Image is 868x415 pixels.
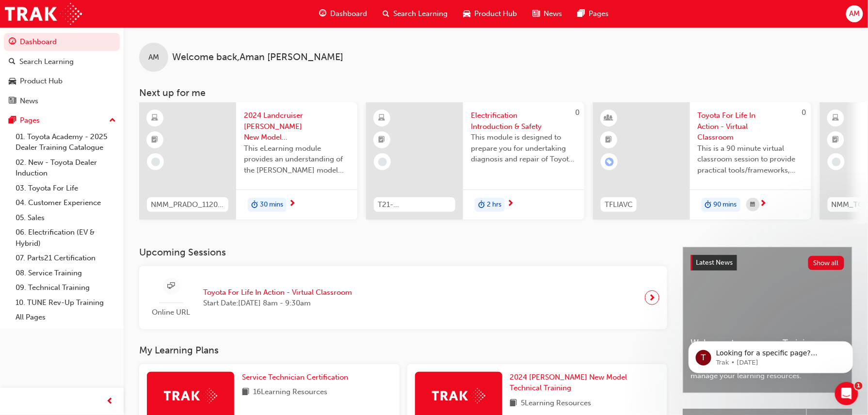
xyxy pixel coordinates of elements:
button: Pages [4,112,120,129]
iframe: Intercom notifications message [674,321,868,389]
a: 0TFLIAVCToyota For Life In Action - Virtual ClassroomThis is a 90 minute virtual classroom sessio... [593,102,811,220]
span: next-icon [507,200,514,208]
a: Latest NewsShow all [691,255,844,271]
span: Product Hub [475,8,517,19]
span: Online URL [147,307,195,318]
span: Toyota For Life In Action - Virtual Classroom [203,287,352,298]
span: next-icon [649,291,656,304]
span: News [544,8,563,19]
span: Toyota For Life In Action - Virtual Classroom [698,110,804,143]
span: guage-icon [9,38,16,47]
h3: Upcoming Sessions [139,247,667,258]
a: 0T21-FOD_HVIS_PREREQElectrification Introduction & SafetyThis module is designed to prepare you f... [366,102,584,220]
span: learningRecordVerb_NONE-icon [378,158,387,166]
span: learningResourceType_ELEARNING-icon [833,112,839,125]
span: car-icon [9,77,16,86]
span: 90 mins [714,199,737,210]
img: Trak [164,388,217,403]
a: 09. Technical Training [12,280,120,295]
span: T21-FOD_HVIS_PREREQ [378,199,451,210]
button: DashboardSearch LearningProduct HubNews [4,31,120,112]
span: next-icon [760,200,767,208]
a: 01. Toyota Academy - 2025 Dealer Training Catalogue [12,129,120,155]
span: calendar-icon [751,199,755,211]
span: learningResourceType_INSTRUCTOR_LED-icon [606,112,612,125]
a: Online URLToyota For Life In Action - Virtual ClassroomStart Date:[DATE] 8am - 9:30am [147,274,659,322]
span: pages-icon [9,116,16,125]
span: book-icon [510,398,517,410]
span: learningRecordVerb_NONE-icon [151,158,160,166]
a: car-iconProduct Hub [456,4,525,24]
a: 10. TUNE Rev-Up Training [12,295,120,310]
span: duration-icon [705,199,712,211]
span: 2024 Landcruiser [PERSON_NAME] New Model Mechanisms - Model Outline 1 [244,110,350,143]
a: Service Technician Certification [242,372,352,383]
a: 03. Toyota For Life [12,181,120,196]
img: Trak [432,388,485,403]
span: AM [148,52,159,63]
span: Start Date: [DATE] 8am - 9:30am [203,298,352,309]
span: booktick-icon [833,134,839,146]
h3: My Learning Plans [139,345,667,356]
span: TFLIAVC [605,199,633,210]
h3: Next up for me [124,87,868,98]
span: 1 [855,382,863,390]
span: Service Technician Certification [242,373,348,382]
span: 0 [802,108,806,117]
a: NMM_PRADO_112024_MODULE_12024 Landcruiser [PERSON_NAME] New Model Mechanisms - Model Outline 1Thi... [139,102,357,220]
a: news-iconNews [525,4,570,24]
span: 5 Learning Resources [521,398,592,410]
span: duration-icon [251,199,258,211]
span: Dashboard [331,8,368,19]
button: AM [846,5,863,22]
span: This is a 90 minute virtual classroom session to provide practical tools/frameworks, behaviours a... [698,143,804,176]
span: pages-icon [578,8,585,20]
a: Dashboard [4,33,120,51]
img: Trak [5,3,82,25]
span: book-icon [242,386,249,399]
span: search-icon [9,58,16,66]
div: News [20,96,38,107]
span: 16 Learning Resources [253,386,327,399]
span: duration-icon [478,199,485,211]
span: 0 [575,108,579,117]
a: All Pages [12,310,120,325]
span: news-icon [9,97,16,106]
iframe: Intercom live chat [835,382,858,405]
a: 08. Service Training [12,266,120,281]
a: 05. Sales [12,210,120,225]
span: car-icon [464,8,471,20]
a: guage-iconDashboard [312,4,375,24]
div: Search Learning [19,56,74,67]
button: Show all [808,256,845,270]
span: This eLearning module provides an understanding of the [PERSON_NAME] model line-up and its Katash... [244,143,350,176]
span: 30 mins [260,199,283,210]
span: sessionType_ONLINE_URL-icon [168,280,175,292]
a: 07. Parts21 Certification [12,251,120,266]
span: NMM_PRADO_112024_MODULE_1 [151,199,225,210]
div: Pages [20,115,40,126]
span: Search Learning [394,8,448,19]
a: 2024 [PERSON_NAME] New Model Technical Training [510,372,660,394]
a: Search Learning [4,53,120,71]
a: pages-iconPages [570,4,617,24]
span: Latest News [696,258,733,267]
a: 04. Customer Experience [12,195,120,210]
span: booktick-icon [606,134,612,146]
span: search-icon [383,8,390,20]
span: learningResourceType_ELEARNING-icon [379,112,386,125]
a: Latest NewsShow allWelcome to your new Training Resource CentreRevolutionise the way you access a... [683,247,852,393]
span: up-icon [109,114,116,127]
span: AM [849,8,860,19]
span: learningRecordVerb_ENROLL-icon [605,158,614,166]
span: booktick-icon [379,134,386,146]
a: News [4,92,120,110]
span: learningResourceType_ELEARNING-icon [152,112,159,125]
a: 06. Electrification (EV & Hybrid) [12,225,120,251]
